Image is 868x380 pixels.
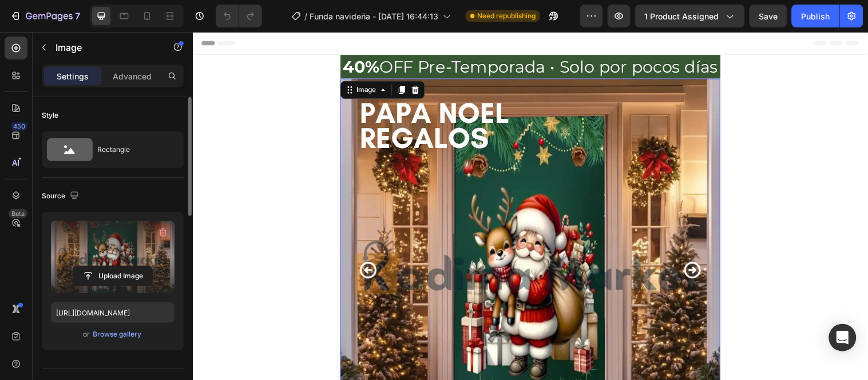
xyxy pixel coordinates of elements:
[165,54,189,64] div: Image
[750,5,787,27] button: Save
[216,5,262,27] div: Undo/Redo
[113,70,152,82] p: Advanced
[310,10,438,22] span: Funda navideña - [DATE] 16:44:13
[42,110,58,121] div: Style
[73,266,153,286] button: Upload Image
[635,5,745,27] button: 1 product assigned
[11,122,27,131] div: 450
[42,189,81,204] div: Source
[645,10,719,22] span: 1 product assigned
[9,209,27,218] div: Beta
[51,302,175,323] input: https://example.com/image.jpg
[97,137,167,163] div: Rectangle
[75,9,80,23] p: 7
[477,11,536,21] span: Need republishing
[93,329,142,339] div: Browse gallery
[5,5,85,27] button: 7
[57,70,89,82] p: Settings
[304,10,307,22] span: /
[802,10,830,22] div: Publish
[792,5,840,27] button: Publish
[489,223,528,261] button: Carousel Next Arrow
[56,41,153,54] p: Image
[84,327,90,341] span: or
[829,324,857,351] div: Open Intercom Messenger
[93,329,142,340] button: Browse gallery
[759,11,778,21] span: Save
